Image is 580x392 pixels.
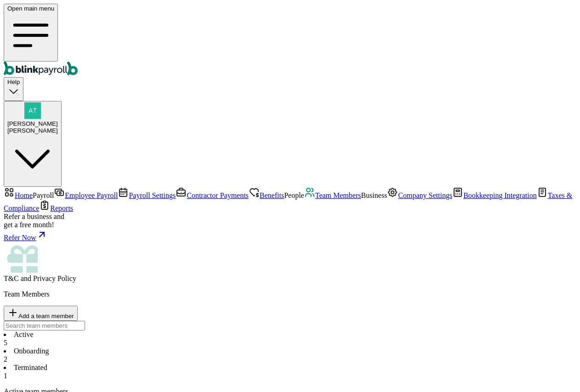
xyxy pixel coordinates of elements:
nav: Global [4,4,576,77]
a: Contractor Payments [176,191,249,199]
span: Payroll [33,191,54,199]
li: Active [4,330,576,347]
span: Help [7,78,20,85]
span: 1 [4,372,7,380]
nav: Sidebar [4,187,576,283]
a: Payroll Settings [118,191,176,199]
button: [PERSON_NAME][PERSON_NAME] [4,101,62,187]
span: Contractor Payments [187,191,249,199]
button: Add a team member [4,306,78,321]
span: Business [361,191,387,199]
span: Privacy Policy [33,274,76,282]
span: Benefits [260,191,284,199]
span: Home [15,191,33,199]
span: and [4,274,76,282]
p: Team Members [4,290,576,298]
button: Help [4,77,23,101]
span: 5 [4,339,7,347]
div: [PERSON_NAME] [7,127,58,134]
input: TextInput [4,321,85,330]
a: Employee Payroll [54,191,118,199]
button: Open main menu [4,4,58,62]
span: Open main menu [7,5,54,12]
span: Team Members [315,191,361,199]
span: Company Settings [398,191,452,199]
span: Add a team member [18,313,74,319]
span: Reports [50,204,73,212]
div: Refer a business and get a free month! [4,213,576,229]
a: Reports [39,204,73,212]
span: Bookkeeping Integration [463,191,537,199]
iframe: Chat Widget [534,348,580,392]
span: Payroll Settings [129,191,176,199]
a: Home [4,191,33,199]
a: Bookkeeping Integration [452,191,537,199]
a: Team Members [304,191,361,199]
li: Terminated [4,364,576,380]
span: Employee Payroll [65,191,118,199]
a: Company Settings [387,191,452,199]
span: [PERSON_NAME] [7,120,58,127]
span: People [284,191,304,199]
li: Onboarding [4,347,576,364]
span: T&C [4,274,19,282]
a: Benefits [249,191,284,199]
span: 2 [4,355,7,363]
a: Refer Now [4,229,576,242]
